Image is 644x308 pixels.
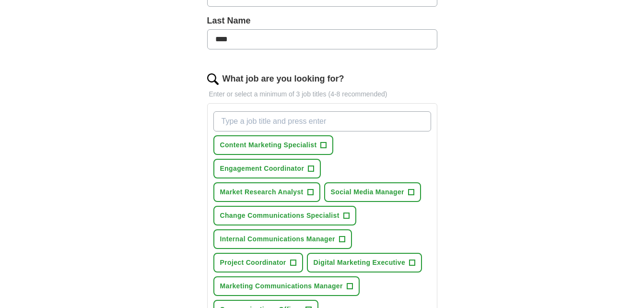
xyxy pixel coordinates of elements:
span: Content Marketing Specialist [220,140,317,150]
input: Type a job title and press enter [213,111,431,131]
span: Project Coordinator [220,258,286,268]
button: Social Media Manager [324,182,421,202]
label: What job are you looking for? [222,72,344,85]
span: Marketing Communications Manager [220,281,343,291]
span: Digital Marketing Executive [314,258,406,268]
span: Social Media Manager [331,187,404,197]
label: Last Name [207,14,437,27]
span: Market Research Analyst [220,187,304,197]
button: Internal Communications Manager [213,229,352,249]
span: Internal Communications Manager [220,234,335,244]
button: Marketing Communications Manager [213,276,360,296]
span: Engagement Coordinator [220,164,304,174]
button: Content Marketing Specialist [213,135,334,155]
button: Digital Marketing Executive [307,253,422,272]
button: Engagement Coordinator [213,159,321,178]
button: Market Research Analyst [213,182,320,202]
button: Change Communications Specialist [213,206,356,225]
button: Project Coordinator [213,253,303,272]
span: Change Communications Specialist [220,211,340,221]
p: Enter or select a minimum of 3 job titles (4-8 recommended) [207,89,437,99]
img: search.png [207,73,219,85]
